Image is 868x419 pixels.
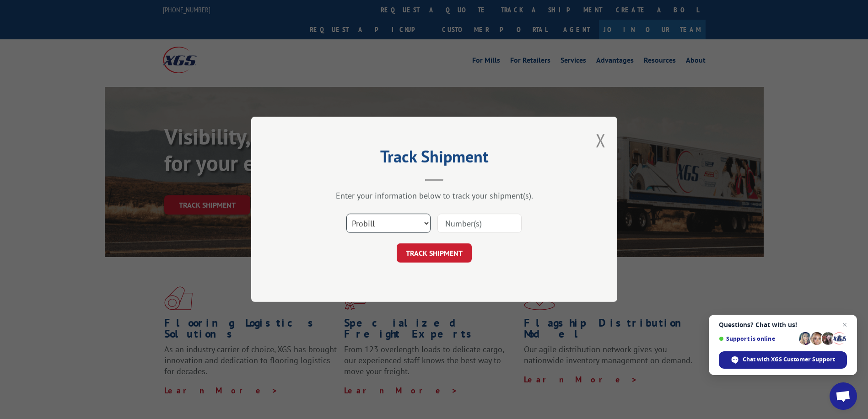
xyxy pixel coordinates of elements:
button: Close modal [596,128,606,152]
input: Number(s) [437,214,522,233]
h2: Track Shipment [297,150,571,167]
div: Enter your information below to track your shipment(s). [297,191,571,201]
span: Chat with XGS Customer Support [743,355,835,364]
span: Support is online [719,335,796,342]
span: Chat with XGS Customer Support [719,351,847,369]
a: Open chat [830,382,857,410]
button: TRACK SHIPMENT [397,244,472,263]
span: Questions? Chat with us! [719,321,847,328]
